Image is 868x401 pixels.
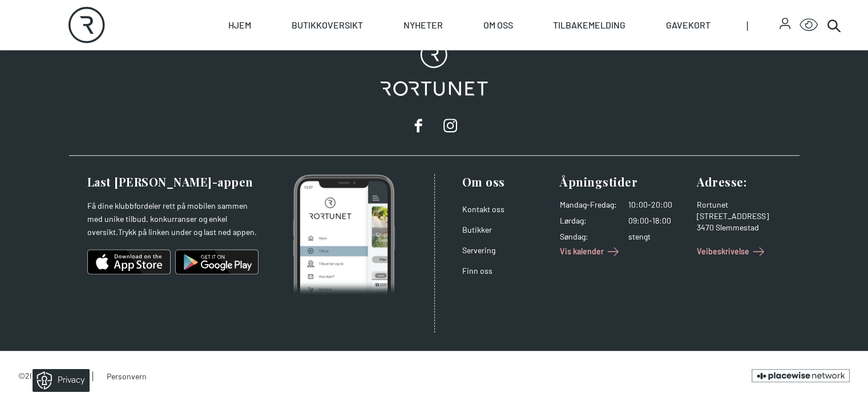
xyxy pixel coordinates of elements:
a: Brought to you by the Placewise Network [752,369,850,382]
img: android [175,248,259,276]
img: Photo of mobile app home screen [293,174,395,296]
a: Servering [462,245,495,255]
span: Vis kalender [560,245,604,257]
a: Veibeskrivelse [697,242,768,261]
div: Rortunet [697,199,786,210]
a: instagram [439,114,462,137]
div: Loading [408,88,459,140]
iframe: Manage Preferences [11,365,104,395]
dt: Lørdag : [560,215,617,226]
a: facebook [407,114,430,137]
dd: 10:00-20:00 [628,199,688,210]
span: 3470 [697,222,714,232]
dd: 09:00-18:00 [628,215,688,226]
h3: Åpningstider [560,174,688,190]
h3: Om oss [462,174,551,190]
h3: Adresse : [697,174,786,190]
a: Vis kalender [560,242,622,261]
h3: Last [PERSON_NAME]-appen [87,174,259,190]
p: Få dine klubbfordeler rett på mobilen sammen med unike tilbud, konkurranser og enkel oversikt.Try... [87,199,259,239]
a: Kontakt oss [462,204,504,214]
dd: stengt [628,231,688,242]
a: Personvern [92,371,147,381]
span: Slemmestad [716,222,759,232]
button: Open Accessibility Menu [800,16,818,34]
div: [STREET_ADDRESS] [697,210,786,222]
a: Finn oss [462,266,492,276]
dt: Mandag - Fredag : [560,199,617,210]
a: Butikker [462,225,492,234]
dt: Søndag : [560,231,617,242]
img: ios [87,248,171,276]
span: Veibeskrivelse [697,245,749,257]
